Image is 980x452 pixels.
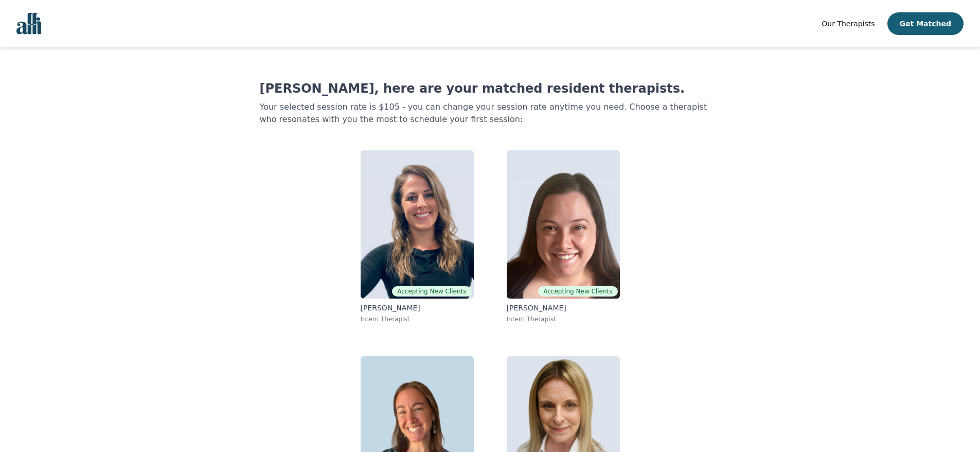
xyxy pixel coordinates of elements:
img: Rachel Bickley [361,150,474,299]
p: [PERSON_NAME] [507,303,620,313]
p: Your selected session rate is $105 - you can change your session rate anytime you need. Choose a ... [260,101,721,126]
img: alli logo [16,13,41,34]
a: Our Therapists [822,18,875,30]
a: Rachel BickleyAccepting New Clients[PERSON_NAME]Intern Therapist [352,142,482,332]
img: Jennifer Weber [507,150,620,299]
span: Accepting New Clients [392,286,471,297]
p: [PERSON_NAME] [361,303,474,313]
span: Accepting New Clients [538,286,617,297]
p: Intern Therapist [361,315,474,323]
button: Get Matched [887,12,964,35]
a: Jennifer WeberAccepting New Clients[PERSON_NAME]Intern Therapist [498,142,628,332]
h1: [PERSON_NAME], here are your matched resident therapists. [260,80,721,97]
span: Our Therapists [822,20,875,28]
p: Intern Therapist [507,315,620,323]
